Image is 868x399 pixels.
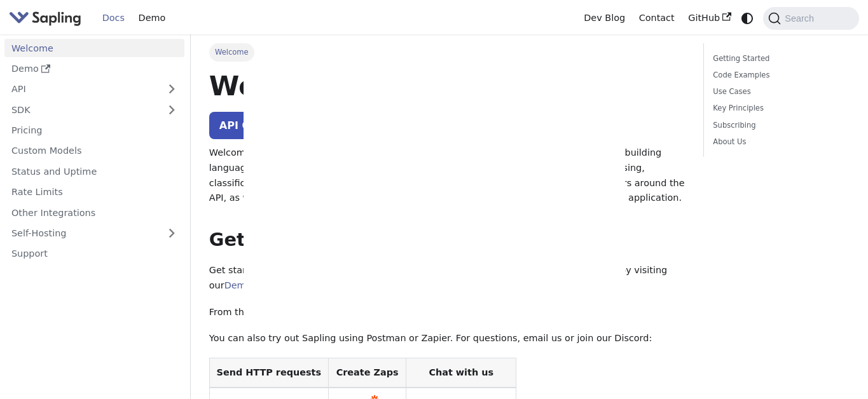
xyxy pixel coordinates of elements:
[681,8,738,28] a: GitHub
[209,263,685,294] p: Get started by . You can see some of these capabilities by visiting our page.
[224,280,252,290] a: Demo
[713,86,845,98] a: Use Cases
[9,9,81,27] img: Sapling.ai
[4,60,184,78] a: Demo
[209,43,254,61] span: Welcome
[209,69,685,103] h1: Welcome
[4,245,184,263] a: Support
[9,9,86,27] a: Sapling.aiSapling.ai
[763,7,858,30] button: Search (Command+K)
[209,331,685,346] p: You can also try out Sapling using Postman or Zapier. For questions, email us or join our Discord:
[209,43,685,61] nav: Breadcrumbs
[209,112,306,139] a: API Overview
[4,39,184,57] a: Welcome
[209,305,685,320] p: From there, you can start using the Sapling or .
[781,13,822,24] span: Search
[95,8,132,28] a: Docs
[713,102,845,114] a: Key Principles
[4,162,184,180] a: Status and Uptime
[406,358,516,388] th: Chat with us
[713,119,845,132] a: Subscribing
[4,142,184,160] a: Custom Models
[632,8,682,28] a: Contact
[159,80,184,98] button: Expand sidebar category 'API'
[4,224,184,243] a: Self-Hosting
[713,69,845,81] a: Code Examples
[159,100,184,119] button: Expand sidebar category 'SDK'
[713,53,845,65] a: Getting Started
[713,136,845,148] a: About Us
[209,229,685,252] h2: Getting Started
[738,9,757,27] button: Switch between dark and light mode (currently system mode)
[577,8,631,28] a: Dev Blog
[244,64,625,318] img: blank image
[4,203,184,222] a: Other Integrations
[209,145,685,206] p: Welcome to the documentation for 's developer platform. 🚀 Sapling is a platform for building lang...
[4,121,184,140] a: Pricing
[132,8,172,28] a: Demo
[4,100,159,119] a: SDK
[328,358,406,388] th: Create Zaps
[4,183,184,201] a: Rate Limits
[209,358,328,388] th: Send HTTP requests
[4,80,159,98] a: API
